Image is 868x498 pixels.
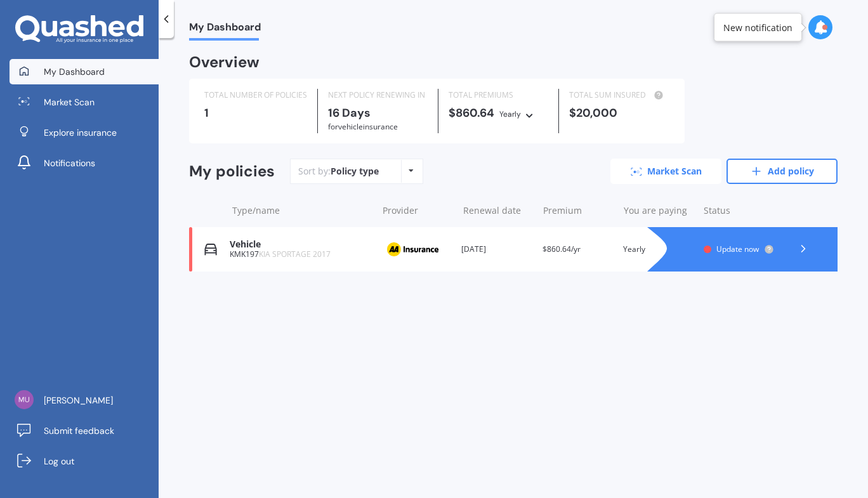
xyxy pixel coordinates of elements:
div: Vehicle [230,239,371,250]
a: Notifications [10,150,159,176]
a: Log out [10,449,159,474]
span: My Dashboard [44,65,105,78]
span: Notifications [44,157,95,169]
div: TOTAL PREMIUMS [449,89,548,102]
span: for Vehicle insurance [328,121,398,132]
a: Submit feedback [10,418,159,443]
div: Status [704,204,774,217]
div: Renewal date [463,204,534,217]
span: Market Scan [44,96,95,108]
div: TOTAL NUMBER OF POLICIES [204,89,307,102]
img: AA [381,237,444,261]
a: [PERSON_NAME] [10,388,159,413]
div: NEXT POLICY RENEWING IN [328,89,428,102]
div: 1 [204,107,307,119]
a: Add policy [727,159,838,184]
div: My policies [189,162,275,181]
div: $20,000 [569,107,669,119]
div: TOTAL SUM INSURED [569,89,669,102]
img: 66415fdccb31d837759d2c673b2a03a6 [15,390,34,409]
span: My Dashboard [189,21,261,38]
div: Premium [543,204,614,217]
div: $860.64 [449,107,548,121]
a: My Dashboard [10,59,159,84]
span: [PERSON_NAME] [44,394,113,407]
div: Yearly [499,108,521,121]
b: 16 Days [328,105,371,121]
span: $860.64/yr [542,244,581,254]
a: Market Scan [10,89,159,115]
span: Update now [716,244,759,254]
div: Overview [189,56,260,69]
div: Provider [383,204,453,217]
div: [DATE] [461,243,532,256]
img: Vehicle [204,243,217,256]
div: New notification [723,21,792,34]
span: Submit feedback [44,424,114,437]
div: Sort by: [298,165,379,178]
a: Market Scan [610,159,721,184]
a: Explore insurance [10,120,159,145]
div: KMK197 [230,250,371,259]
span: KIA SPORTAGE 2017 [259,249,331,259]
div: Type/name [232,204,372,217]
div: Yearly [623,243,694,256]
div: You are paying [624,204,694,217]
span: Explore insurance [44,126,117,139]
span: Log out [44,455,74,468]
div: Policy type [331,165,379,178]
